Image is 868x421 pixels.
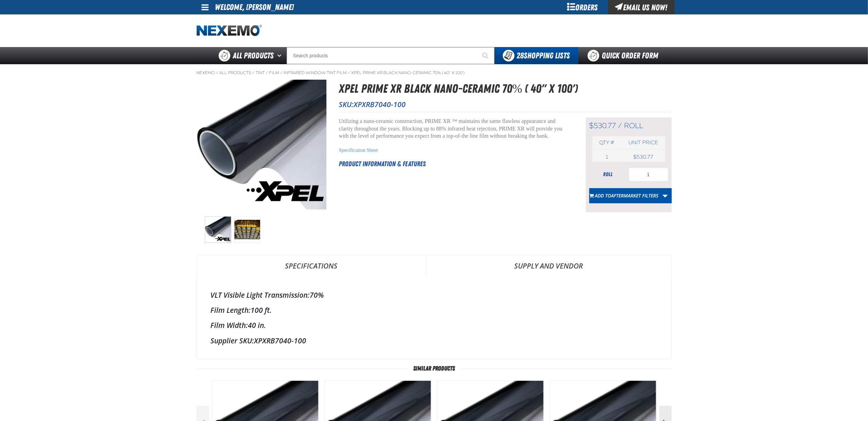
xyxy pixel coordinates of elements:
span: / [216,70,219,76]
a: Quick Order Form [578,47,671,64]
img: XPEL PRIME XR Black Nano-Ceramic 70% ( 40" x 100') [234,216,261,243]
div: 70% [211,290,658,300]
div: roll [589,171,627,178]
a: All Products [220,70,252,76]
label: Supplier SKU: [211,336,254,345]
a: Nexemo [197,70,215,76]
div: 100 ft. [211,305,658,315]
input: Product Quantity [629,168,668,181]
img: Nexemo logo [197,25,262,37]
a: Supply and Vendor [426,255,671,276]
label: Film Width: [211,320,248,330]
button: Add toAFTERMARKET FILTERS [589,188,659,203]
span: / [618,121,622,130]
span: / [266,70,268,76]
span: Add to [595,192,659,199]
img: XPEL PRIME XR Black Nano-Ceramic 70% ( 40" x 100') [205,216,231,243]
img: XPEL PRIME XR Black Nano-Ceramic 70% ( 40" x 100') [197,80,327,209]
p: Utilizing a nano-ceramic construction, PRIME XR ™ maintains the same flawless appearance and clar... [339,117,569,140]
span: roll [624,121,644,130]
th: Qty # [592,136,622,149]
span: Shopping Lists [517,51,570,60]
a: Infrared Window Tint Film [284,70,347,76]
span: XPXRB7040-100 [354,100,406,109]
label: Film Length: [211,305,251,315]
td: $530.77 [621,152,665,162]
a: Film [269,70,279,76]
span: $530.77 [589,121,616,130]
span: / [280,70,283,76]
input: Search [287,47,495,64]
span: AFTERMARKET FILTERS [611,192,659,199]
a: XPEL PRIME XR Black Nano-Ceramic 70% ( 40" x 100') [351,70,465,76]
span: / [348,70,350,76]
strong: 28 [517,51,524,60]
h1: XPEL PRIME XR Black Nano-Ceramic 70% ( 40" x 100') [339,80,672,98]
a: Tint [256,70,265,76]
a: Home [197,25,262,37]
button: Open All Products pages [275,47,287,64]
span: 1 [606,154,608,160]
span: / [253,70,255,76]
p: SKU: [339,100,672,109]
a: Specifications [197,255,426,276]
nav: Breadcrumbs [197,70,672,76]
button: You have 28 Shopping Lists. Open to view details [495,47,578,64]
span: All Products [233,49,274,62]
div: XPXRB7040-100 [211,336,658,345]
th: Unit price [621,136,665,149]
a: More Actions [659,188,672,203]
label: VLT Visible Light Transmission: [211,290,310,300]
a: Specification Sheet [339,147,378,153]
span: Similar Products [408,365,460,372]
div: 40 in. [211,320,658,330]
h2: Product Information & Features [339,159,569,169]
button: Start Searching [477,47,495,64]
